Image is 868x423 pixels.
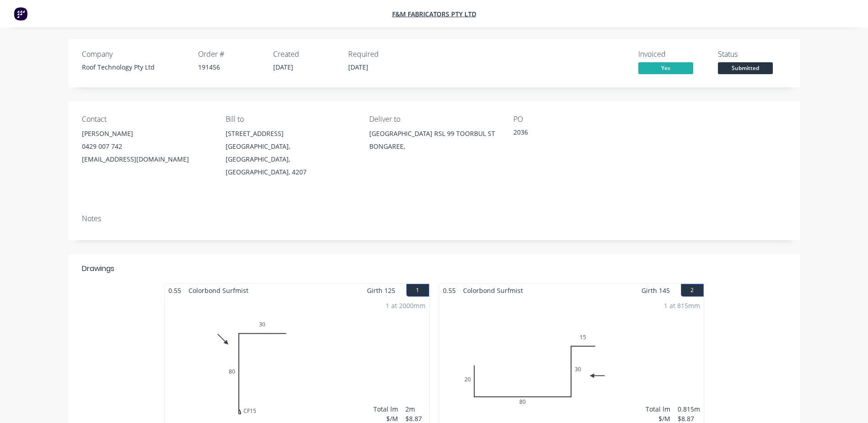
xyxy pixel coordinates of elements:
span: Colorbond Surfmist [459,284,527,297]
div: [PERSON_NAME]0429 007 742[EMAIL_ADDRESS][DOMAIN_NAME] [82,127,211,166]
div: Roof Technology Pty Ltd [82,62,187,72]
div: Contact [82,115,211,124]
span: [DATE] [273,63,293,71]
div: Bill to [226,115,355,124]
div: BONGAREE, [369,140,498,153]
span: Submitted [718,62,773,74]
div: 1 at 815mm [664,301,700,310]
div: PO [513,115,642,124]
div: [STREET_ADDRESS] [226,127,355,140]
div: [EMAIL_ADDRESS][DOMAIN_NAME] [82,153,211,166]
div: Created [273,50,337,59]
span: Girth 145 [642,284,670,297]
div: 0429 007 742 [82,140,211,153]
button: 2 [681,284,704,297]
div: Status [718,50,787,59]
div: Deliver to [369,115,498,124]
span: Colorbond Surfmist [185,284,252,297]
div: Required [348,50,412,59]
div: Invoiced [638,50,707,59]
span: [DATE] [348,63,368,71]
div: Drawings [82,263,114,274]
div: 1 at 2000mm [386,301,426,310]
div: 0.815m [678,404,700,414]
div: [GEOGRAPHIC_DATA] RSL 99 TOORBUL STBONGAREE, [369,127,498,157]
div: 2036 [513,127,628,140]
div: Order # [198,50,262,59]
div: Total lm [373,404,398,414]
span: Girth 125 [367,284,395,297]
div: [GEOGRAPHIC_DATA] RSL 99 TOORBUL ST [369,127,498,140]
img: Factory [14,7,27,21]
div: [STREET_ADDRESS][GEOGRAPHIC_DATA], [GEOGRAPHIC_DATA], [GEOGRAPHIC_DATA], 4207 [226,127,355,179]
div: 2m [405,404,426,414]
div: Total lm [646,404,670,414]
button: 1 [406,284,429,297]
div: [PERSON_NAME] [82,127,211,140]
span: 0.55 [439,284,459,297]
div: 191456 [198,62,262,72]
div: Company [82,50,187,59]
a: F&M Fabricators Pty Ltd [392,10,476,18]
div: Notes [82,214,787,223]
span: 0.55 [165,284,185,297]
div: [GEOGRAPHIC_DATA], [GEOGRAPHIC_DATA], [GEOGRAPHIC_DATA], 4207 [226,140,355,179]
span: Yes [638,62,693,74]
